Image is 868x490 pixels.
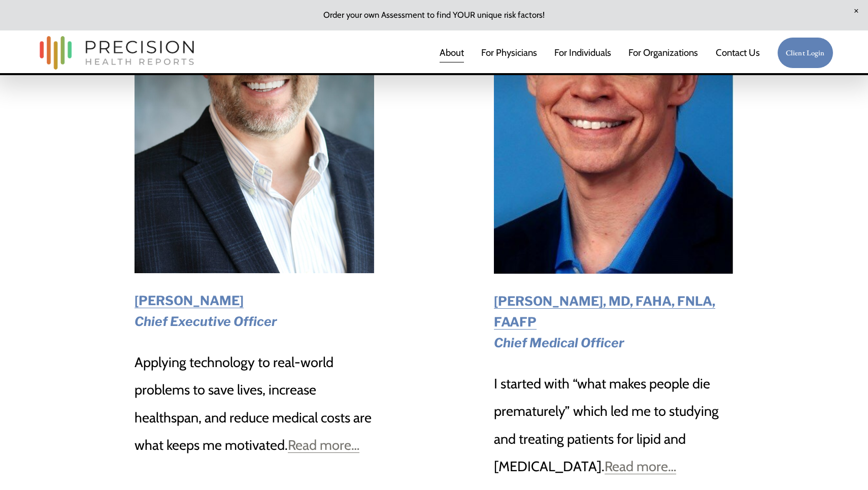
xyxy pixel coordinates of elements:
a: For Physicians [481,42,537,63]
iframe: Chat Widget [817,441,868,490]
a: About [440,42,464,63]
span: For Organizations [628,43,698,62]
a: For Individuals [554,42,611,63]
img: Precision Health Reports [35,31,199,75]
a: Contact Us [716,42,760,63]
em: Chief Executive Officer [135,314,277,329]
a: folder dropdown [628,42,698,63]
p: Applying technology to real-world problems to save lives, increase healthspan, and reduce medical... [135,349,374,460]
a: Read more… [288,437,359,453]
a: Client Login [777,37,833,69]
a: Read more… [605,458,676,475]
a: [PERSON_NAME] [135,293,244,308]
a: [PERSON_NAME], MD, FAHA, FNLA, FAAFP [494,293,715,330]
p: I started with “what makes people die prematurely” which led me to studying and treating patients... [494,370,733,481]
em: Chief Medical Officer [494,335,624,350]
